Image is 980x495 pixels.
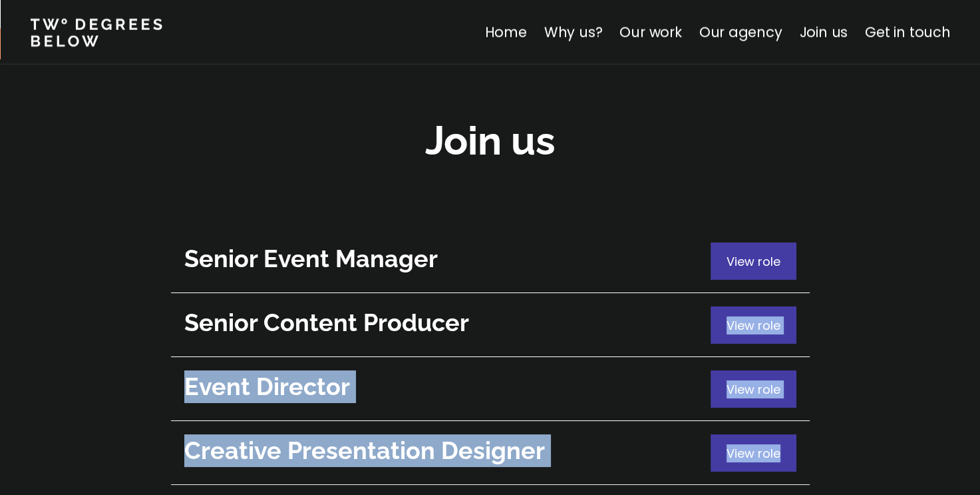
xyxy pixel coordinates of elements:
a: Why us? [544,23,602,42]
a: View role [171,293,810,357]
span: View role [727,253,780,270]
span: View role [727,381,780,398]
a: Join us [799,23,848,42]
h2: Senior Event Manager [184,243,704,275]
a: View role [171,357,810,421]
a: Home [484,23,526,42]
h2: Creative Presentation Designer [184,434,704,467]
span: View role [727,445,780,462]
a: Our work [619,23,681,42]
h2: Event Director [184,370,704,403]
span: View role [727,317,780,334]
h2: Senior Content Producer [184,306,704,339]
a: Get in touch [865,23,950,42]
h2: Join us [425,114,556,168]
a: View role [171,229,810,293]
a: View role [171,421,810,485]
a: Our agency [699,23,782,42]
